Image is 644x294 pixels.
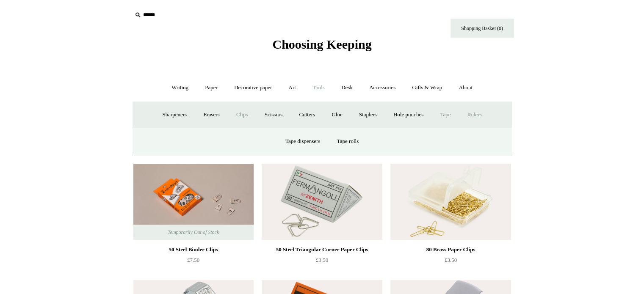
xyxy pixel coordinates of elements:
[324,104,350,126] a: Glue
[404,77,450,99] a: Gifts & Wrap
[133,164,254,240] img: 50 Steel Binder Clips
[164,77,196,99] a: Writing
[329,130,366,153] a: Tape rolls
[392,245,509,255] div: 80 Brass Paper Clips
[362,77,403,99] a: Accessories
[390,164,511,240] a: 80 Brass Paper Clips 80 Brass Paper Clips
[196,104,227,126] a: Erasers
[227,77,279,99] a: Decorative paper
[316,257,328,263] span: £3.50
[264,245,380,255] div: 50 Steel Triangular Corner Paper Clips
[291,104,323,126] a: Cutters
[229,104,255,126] a: Clips
[451,19,514,38] a: Shopping Basket (0)
[133,164,254,240] a: 50 Steel Binder Clips 50 Steel Binder Clips Temporarily Out of Stock
[451,77,480,99] a: About
[262,164,382,240] a: 50 Steel Triangular Corner Paper Clips 50 Steel Triangular Corner Paper Clips
[187,257,199,263] span: £7.50
[351,104,384,126] a: Staplers
[445,257,457,263] span: £3.50
[460,104,489,126] a: Rulers
[334,77,360,99] a: Desk
[155,104,194,126] a: Sharpeners
[159,225,227,240] span: Temporarily Out of Stock
[272,37,371,51] span: Choosing Keeping
[390,245,511,279] a: 80 Brass Paper Clips £3.50
[390,164,511,240] img: 80 Brass Paper Clips
[262,164,382,240] img: 50 Steel Triangular Corner Paper Clips
[197,77,225,99] a: Paper
[281,77,304,99] a: Art
[135,245,252,255] div: 50 Steel Binder Clips
[262,245,382,279] a: 50 Steel Triangular Corner Paper Clips £3.50
[432,104,458,126] a: Tape
[305,77,332,99] a: Tools
[386,104,431,126] a: Hole punches
[133,245,254,279] a: 50 Steel Binder Clips £7.50
[272,44,371,50] a: Choosing Keeping
[257,104,290,126] a: Scissors
[278,130,328,153] a: Tape dispensers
